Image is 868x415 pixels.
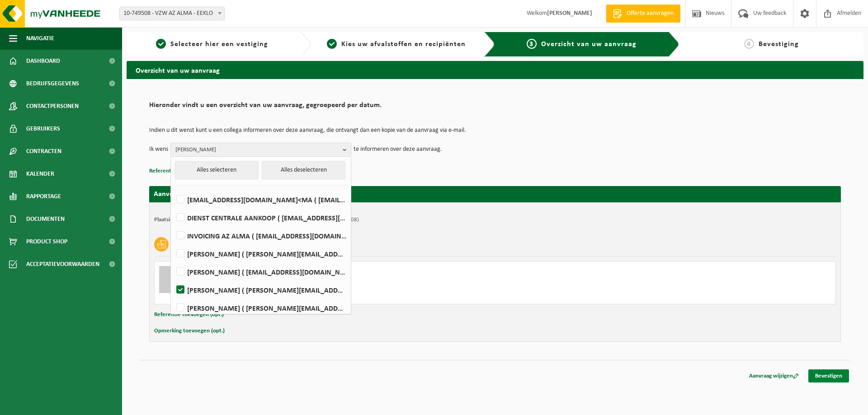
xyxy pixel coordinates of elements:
label: [EMAIL_ADDRESS][DOMAIN_NAME]<MA ( [EMAIL_ADDRESS][DOMAIN_NAME] ) [175,193,346,206]
p: te informeren over deze aanvraag. [354,143,442,156]
button: Alles deselecteren [262,161,345,179]
span: Product Shop [26,230,67,253]
span: 1 [156,39,166,49]
span: [PERSON_NAME] [175,143,339,157]
span: Contracten [26,140,61,163]
label: DIENST CENTRALE AANKOOP ( [EMAIL_ADDRESS][DOMAIN_NAME] ) [175,211,346,224]
strong: Plaatsingsadres: [154,217,193,223]
span: 2 [327,39,337,49]
div: Aantal: 1 [195,292,531,299]
label: [PERSON_NAME] ( [PERSON_NAME][EMAIL_ADDRESS][DOMAIN_NAME] ) [175,301,346,315]
strong: [PERSON_NAME] [547,10,592,17]
p: Ik wens [149,143,168,156]
span: Offerte aanvragen [624,9,676,18]
h2: Overzicht van uw aanvraag [127,61,863,79]
span: Navigatie [26,27,54,50]
span: Rapportage [26,185,61,208]
span: 10-749508 - VZW AZ ALMA - EEKLO [120,7,224,20]
button: Referentie toevoegen (opt.) [149,165,219,177]
h2: Hieronder vindt u een overzicht van uw aanvraag, gegroepeerd per datum. [149,102,841,114]
span: Gebruikers [26,117,60,140]
a: Aanvraag wijzigen [742,369,806,382]
label: [PERSON_NAME] ( [PERSON_NAME][EMAIL_ADDRESS][DOMAIN_NAME] ) [175,247,346,261]
span: Selecteer hier een vestiging [170,41,268,48]
span: Dashboard [26,50,60,72]
strong: Aanvraag voor [DATE] [154,191,222,198]
span: Bevestiging [759,41,799,48]
span: Documenten [26,208,65,230]
button: Opmerking toevoegen (opt.) [154,325,225,337]
span: Bedrijfsgegevens [26,72,79,95]
button: Alles selecteren [175,161,259,179]
a: 1Selecteer hier een vestiging [131,39,293,50]
button: Referentie toevoegen (opt.) [154,309,224,321]
a: Offerte aanvragen [606,5,680,23]
p: Indien u dit wenst kunt u een collega informeren over deze aanvraag, die ontvangt dan een kopie v... [149,127,841,134]
span: Contactpersonen [26,95,79,117]
span: Acceptatievoorwaarden [26,253,99,275]
span: Overzicht van uw aanvraag [541,41,637,48]
div: Ophalen en terugplaatsen zelfde container [195,280,531,288]
span: 3 [527,39,537,49]
span: 10-749508 - VZW AZ ALMA - EEKLO [119,7,225,20]
label: [PERSON_NAME] ( [PERSON_NAME][EMAIL_ADDRESS][DOMAIN_NAME] ) [175,283,346,297]
span: Kies uw afvalstoffen en recipiënten [341,41,466,48]
label: INVOICING AZ ALMA ( [EMAIL_ADDRESS][DOMAIN_NAME] ) [175,229,346,242]
span: 4 [744,39,754,49]
a: 2Kies uw afvalstoffen en recipiënten [316,39,477,50]
label: [PERSON_NAME] ( [EMAIL_ADDRESS][DOMAIN_NAME] ) [175,265,346,279]
button: [PERSON_NAME] [170,143,351,156]
a: Bevestigen [808,369,849,382]
span: Kalender [26,163,54,185]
